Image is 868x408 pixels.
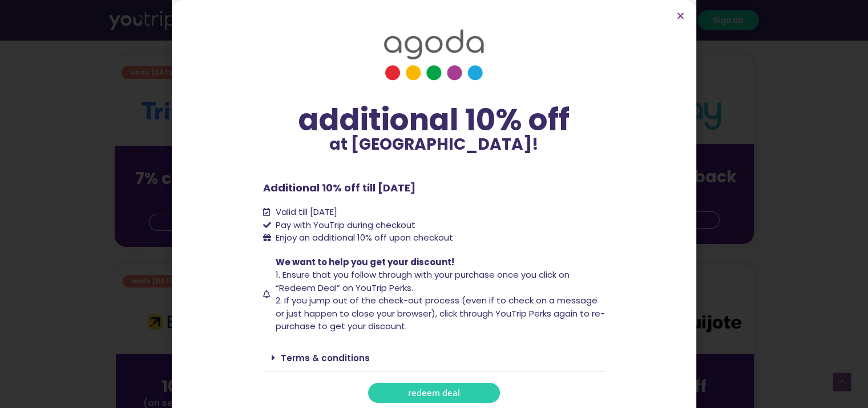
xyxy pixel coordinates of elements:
span: We want to help you get your discount! [276,256,454,268]
a: Terms & conditions [281,352,370,364]
p: at [GEOGRAPHIC_DATA]! [263,137,605,153]
span: 1. Ensure that you follow through with your purchase once you click on “Redeem Deal” on YouTrip P... [276,269,570,294]
a: redeem deal [368,383,500,403]
div: Terms & conditions [263,345,605,371]
a: Close [676,11,685,20]
span: Pay with YouTrip during checkout [273,219,415,232]
p: Additional 10% off till [DATE] [263,180,605,195]
span: 2. If you jump out of the check-out process (even if to check on a message or just happen to clos... [276,294,605,332]
span: redeem deal [408,389,460,397]
span: Enjoy an additional 10% off upon checkout [276,231,453,243]
div: additional 10% off [263,103,605,137]
span: Valid till [DATE] [273,206,337,219]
